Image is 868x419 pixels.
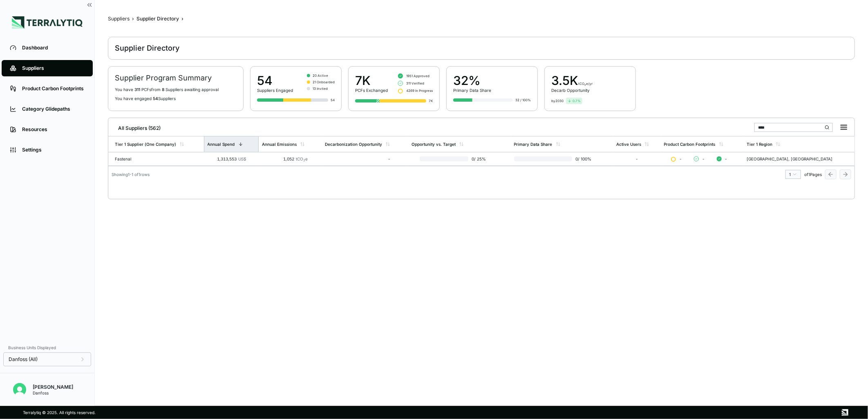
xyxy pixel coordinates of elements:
div: Primary Data Share [514,142,553,147]
div: Supplier Directory [115,43,179,53]
div: Business Units Displayed [3,343,91,352]
div: 1 [789,172,797,177]
span: 0 / 100 % [572,156,593,161]
button: Open user button [10,380,29,399]
span: US$ [239,156,246,161]
div: Dashboard [22,45,85,51]
div: 32 / 100% [515,98,531,103]
div: - [616,156,658,161]
div: Suppliers [108,16,130,22]
div: Showing 1 - 1 of 1 rows [112,172,150,177]
div: 32% [453,73,491,88]
div: Product Carbon Footprints [22,85,85,92]
div: Resources [22,126,85,133]
div: 54 [331,98,335,103]
div: - [325,156,390,161]
div: Settings [22,147,85,153]
div: Tier 1 Supplier (One Company) [115,142,176,147]
span: 1951 Approved [406,74,430,78]
span: 0 / 25 % [468,156,490,161]
span: - [725,156,727,161]
p: You have PCF s from Supplier s awaiting approval [115,87,237,92]
div: Decarb Opportunity [551,88,593,93]
sub: 2 [303,158,305,162]
div: Annual Emissions [262,142,297,147]
div: Annual Spend [208,142,235,147]
div: PCFs Exchanged [355,88,388,93]
div: Danfoss [33,390,73,395]
div: [PERSON_NAME] [33,384,73,390]
span: - [679,156,682,161]
div: Category Glidepaths [22,106,85,112]
span: - [702,156,705,161]
span: 20 Active [313,73,328,78]
div: 7K [355,73,388,88]
div: 54 [257,73,293,88]
div: Primary Data Share [453,88,491,93]
button: 1 [785,170,801,179]
h2: Supplier Program Summary [115,73,237,83]
div: Active Users [616,142,641,147]
div: [GEOGRAPHIC_DATA], [GEOGRAPHIC_DATA] [747,156,851,161]
div: Supplier Directory [136,16,179,22]
span: 8 [162,87,164,92]
img: Emily Calam [13,383,26,396]
span: 4269 In Progress [406,88,433,93]
span: Danfoss (All) [9,356,38,363]
span: 311 [134,87,140,92]
span: › [181,16,183,22]
div: Suppliers Engaged [257,88,293,93]
p: You have engaged Suppliers [115,96,237,101]
div: Fastenal [115,156,201,161]
span: 0.7 % [573,98,581,103]
span: › [132,16,134,22]
div: by 2030 [551,98,564,103]
div: 7K [429,98,433,103]
div: Suppliers [22,65,85,71]
div: Opportunity vs. Target [412,142,456,147]
span: 54 [153,96,158,101]
span: 13 Invited [313,86,328,91]
span: tCO₂e/yr [578,82,593,86]
span: 311 Verified [406,81,424,86]
div: 1,313,553 [207,156,246,161]
span: of 1 Pages [804,172,822,177]
div: 3.5 K [551,73,593,88]
div: All Suppliers (562) [112,122,161,131]
div: Product Carbon Footprints [664,142,716,147]
div: Tier 1 Region [747,142,772,147]
span: tCO e [296,156,308,161]
div: Decarbonization Opportunity [325,142,382,147]
img: Logo [12,16,83,29]
div: 1,052 [262,156,308,161]
span: 21 Onboarded [313,80,335,85]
